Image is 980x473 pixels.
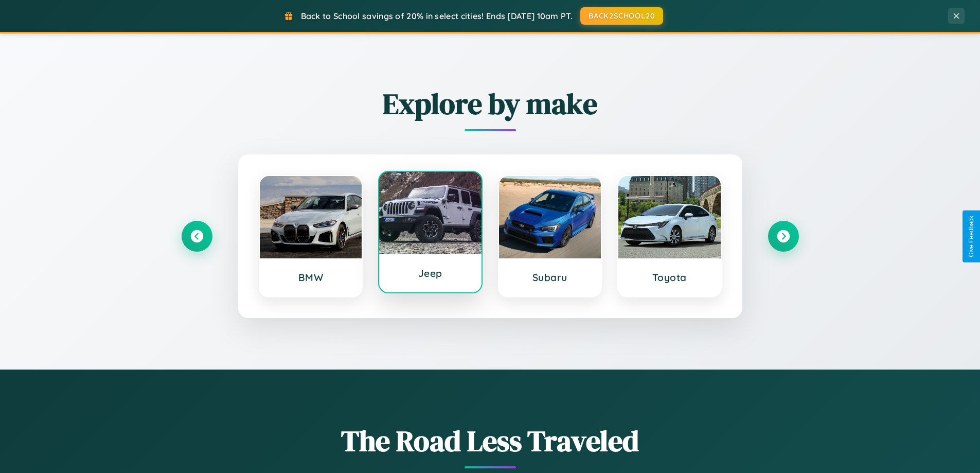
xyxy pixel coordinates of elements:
button: BACK2SCHOOL20 [580,7,663,25]
h1: The Road Less Traveled [182,421,799,461]
h3: Jeep [389,267,471,279]
div: Give Feedback [968,216,975,257]
h3: Subaru [509,271,591,284]
h3: BMW [270,271,352,284]
span: Back to School savings of 20% in select cities! Ends [DATE] 10am PT. [301,11,573,21]
h2: Explore by make [182,84,799,124]
h3: Toyota [629,271,710,284]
